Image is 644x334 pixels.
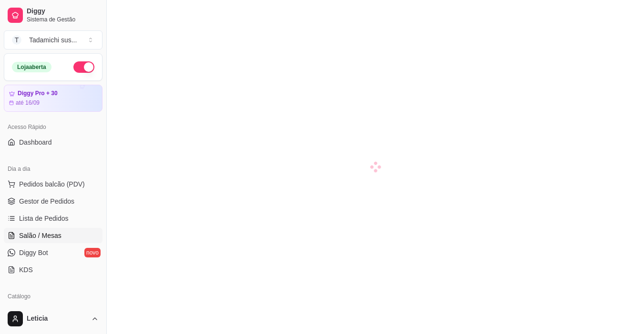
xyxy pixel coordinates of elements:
[19,214,69,223] span: Lista de Pedidos
[4,119,102,135] div: Acesso Rápido
[4,211,102,226] a: Lista de Pedidos
[4,135,102,150] a: Dashboard
[19,231,61,240] span: Salão / Mesas
[12,35,21,45] span: T
[4,194,102,209] a: Gestor de Pedidos
[19,179,85,189] span: Pedidos balcão (PDV)
[4,177,102,192] button: Pedidos balcão (PDV)
[4,228,102,243] a: Salão / Mesas
[27,314,87,323] span: Leticia
[73,61,94,73] button: Alterar Status
[4,245,102,260] a: Diggy Botnovo
[4,85,102,112] a: Diggy Pro + 30até 16/09
[16,99,40,107] article: até 16/09
[19,196,74,206] span: Gestor de Pedidos
[4,161,102,177] div: Dia a dia
[27,16,99,23] span: Sistema de Gestão
[4,289,102,304] div: Catálogo
[19,138,52,147] span: Dashboard
[19,265,33,275] span: KDS
[27,7,99,16] span: Diggy
[4,4,102,27] a: DiggySistema de Gestão
[19,248,48,257] span: Diggy Bot
[4,30,102,49] button: Select a team
[4,307,102,330] button: Leticia
[4,262,102,277] a: KDS
[18,90,58,97] article: Diggy Pro + 30
[29,35,77,45] div: Tadamichi sus ...
[12,62,51,72] div: Loja aberta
